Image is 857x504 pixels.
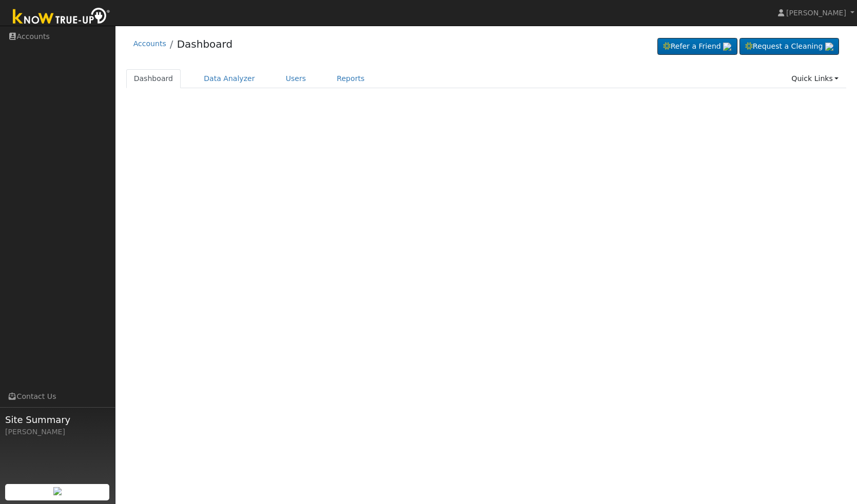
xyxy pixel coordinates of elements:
img: Know True-Up [8,6,115,29]
a: Data Analyzer [196,69,263,88]
a: Dashboard [177,38,233,50]
a: Reports [329,69,372,88]
span: [PERSON_NAME] [786,9,846,17]
a: Refer a Friend [657,38,737,55]
img: retrieve [53,487,62,495]
a: Request a Cleaning [739,38,839,55]
a: Quick Links [784,69,846,88]
img: retrieve [723,43,731,51]
a: Accounts [133,39,166,48]
a: Users [278,69,314,88]
img: retrieve [825,43,833,51]
a: Dashboard [126,69,181,88]
div: [PERSON_NAME] [5,427,110,437]
span: Site Summary [5,413,110,427]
